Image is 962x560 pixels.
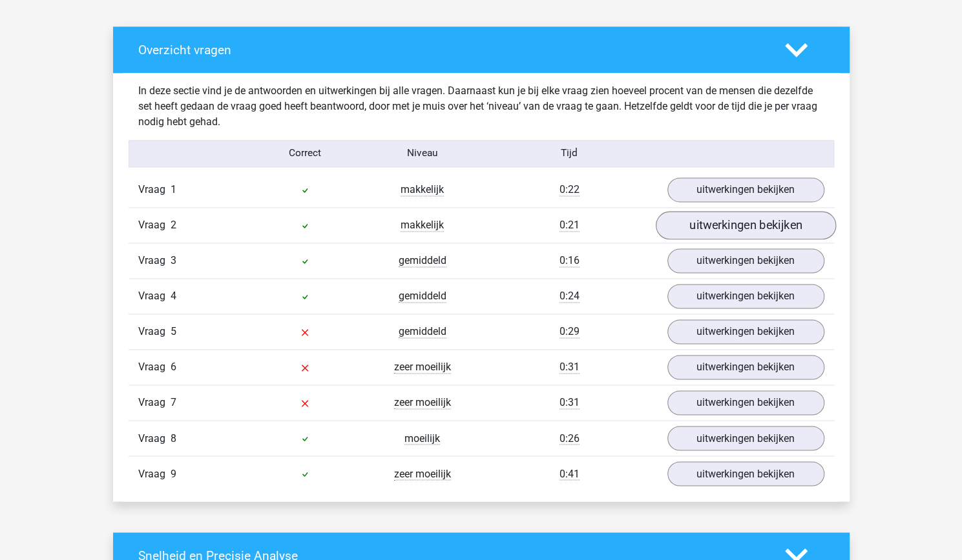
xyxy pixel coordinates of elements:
span: Vraag [138,430,171,446]
span: 1 [171,183,176,195]
span: Vraag [138,466,171,481]
span: 0:31 [559,361,580,374]
span: gemiddeld [399,290,446,303]
span: zeer moeilijk [394,361,451,374]
span: makkelijk [401,183,444,196]
span: Vraag [138,395,171,410]
span: 6 [171,361,176,373]
span: 0:22 [559,183,580,196]
span: 3 [171,254,176,266]
span: 0:24 [559,290,580,303]
a: uitwerkingen bekijken [667,248,824,273]
span: moeilijk [404,432,440,445]
span: zeer moeilijk [394,467,451,480]
span: gemiddeld [399,325,446,338]
span: 0:21 [559,219,580,232]
span: Vraag [138,324,171,339]
a: uitwerkingen bekijken [667,426,824,450]
a: uitwerkingen bekijken [667,177,824,202]
a: uitwerkingen bekijken [667,355,824,379]
span: gemiddeld [399,254,446,267]
span: 0:16 [559,254,580,267]
span: 0:31 [559,396,580,409]
span: makkelijk [401,219,444,232]
span: 2 [171,219,176,231]
span: Vraag [138,253,171,268]
a: uitwerkingen bekijken [667,284,824,308]
a: uitwerkingen bekijken [667,461,824,486]
a: uitwerkingen bekijken [667,390,824,415]
span: zeer moeilijk [394,396,451,409]
span: Vraag [138,288,171,304]
span: 4 [171,290,176,302]
span: 0:41 [559,467,580,480]
span: 0:29 [559,325,580,338]
div: In deze sectie vind je de antwoorden en uitwerkingen bij alle vragen. Daarnaast kun je bij elke v... [129,83,834,130]
a: uitwerkingen bekijken [667,319,824,344]
div: Tijd [481,146,657,161]
span: Vraag [138,359,171,375]
h4: Overzicht vragen [138,43,766,57]
span: Vraag [138,217,171,233]
div: Correct [246,146,364,161]
span: 0:26 [559,432,580,445]
span: 9 [171,467,176,479]
span: Vraag [138,182,171,197]
a: uitwerkingen bekijken [655,211,835,239]
div: Niveau [364,146,481,161]
span: 8 [171,432,176,444]
span: 5 [171,325,176,337]
span: 7 [171,396,176,408]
